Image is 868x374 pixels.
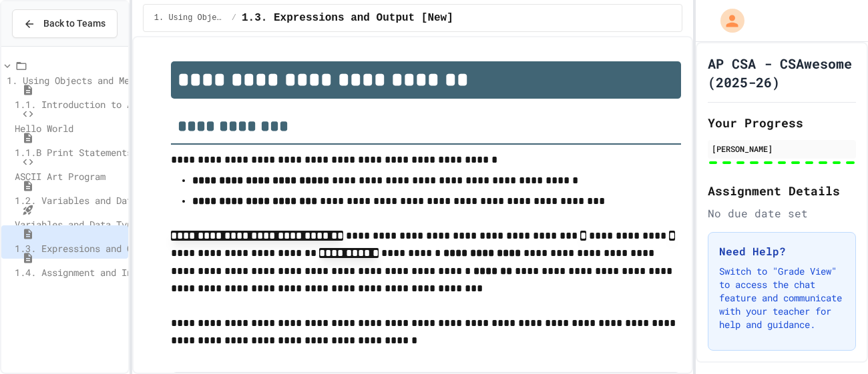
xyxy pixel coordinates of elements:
iframe: chat widget [757,263,855,319]
span: 1. Using Objects and Methods [154,13,226,23]
span: 1.2. Variables and Data Types [15,194,170,207]
span: 1.3. Expressions and Output [New] [242,10,453,26]
span: 1.1. Introduction to Algorithms, Programming, and Compilers [15,98,330,111]
span: 1.1.B Print Statements [15,146,132,159]
span: Variables and Data Types - Quiz [15,218,180,231]
h1: AP CSA - CSAwesome (2025-26) [708,54,856,91]
span: Hello World [15,122,73,135]
p: Switch to "Grade View" to access the chat feature and communicate with your teacher for help and ... [719,265,845,331]
span: Back to Teams [43,17,105,31]
div: My Account [706,5,748,36]
iframe: chat widget [812,321,855,361]
h3: Need Help? [719,243,845,259]
span: 1.3. Expressions and Output [New] [15,242,191,255]
span: 1. Using Objects and Methods [7,74,156,87]
h2: Your Progress [708,113,856,132]
div: No due date set [708,205,856,221]
div: [PERSON_NAME] [712,143,852,155]
span: 1.4. Assignment and Input [15,266,148,279]
button: Back to Teams [12,9,118,38]
span: ASCII Art Program [15,170,105,183]
h2: Assignment Details [708,181,856,200]
span: / [232,13,236,23]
